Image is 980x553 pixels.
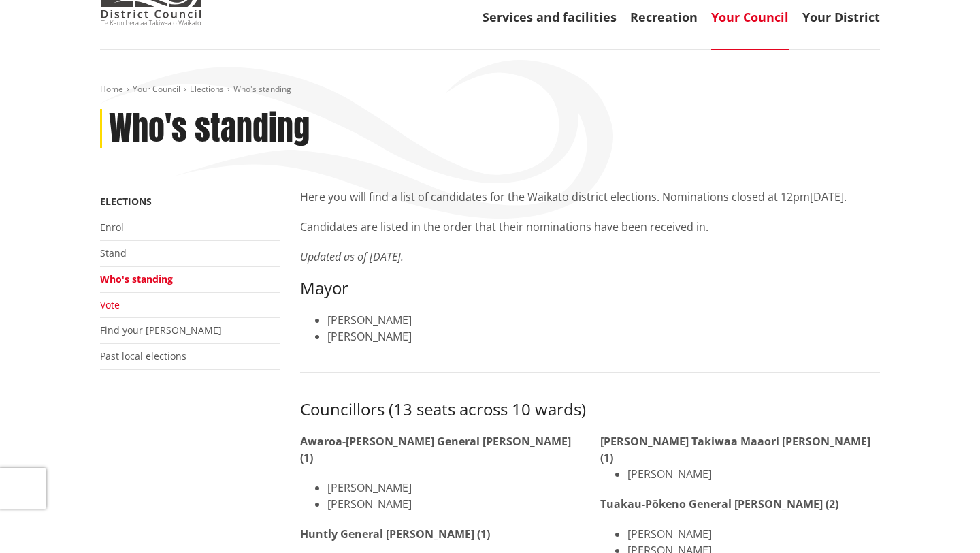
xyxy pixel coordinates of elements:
span: Who's standing [233,83,291,95]
nav: breadcrumb [100,84,880,95]
li: [PERSON_NAME] [627,526,880,542]
a: Find your [PERSON_NAME] [100,323,222,336]
em: Updated as of [DATE]. [300,249,404,264]
p: Candidates are listed in the order that their nominations have been received in. [300,219,880,235]
h3: Mayor [300,279,880,298]
strong: Huntly General [PERSON_NAME] (1) [300,526,490,541]
p: Here you will find a list of candidates for the Waikato district elections. Nominations closed at... [300,189,880,205]
a: Your District [802,9,880,25]
a: Vote [100,298,120,311]
li: [PERSON_NAME] [327,328,880,345]
a: Who's standing [100,272,173,285]
a: Elections [100,195,152,208]
iframe: Messenger Launcher [917,496,966,545]
strong: Tuakau-Pōkeno General [PERSON_NAME] (2) [600,496,838,511]
a: Your Council [133,83,180,95]
li: [PERSON_NAME] [627,466,880,482]
a: Stand [100,247,127,259]
a: Recreation [630,9,698,25]
a: Past local elections [100,349,186,362]
a: Home [100,83,123,95]
a: Services and facilities [483,9,617,25]
h1: Who's standing [109,109,310,148]
strong: [PERSON_NAME] Takiwaa Maaori [PERSON_NAME] (1) [600,434,870,465]
li: [PERSON_NAME] [327,496,580,512]
li: [PERSON_NAME] [327,312,880,328]
li: [PERSON_NAME] [327,479,580,496]
a: Elections [190,83,224,95]
a: Enrol [100,221,124,234]
a: Your Council [711,9,789,25]
h3: Councillors (13 seats across 10 wards) [300,400,880,420]
strong: Awaroa-[PERSON_NAME] General [PERSON_NAME] (1) [300,434,571,465]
